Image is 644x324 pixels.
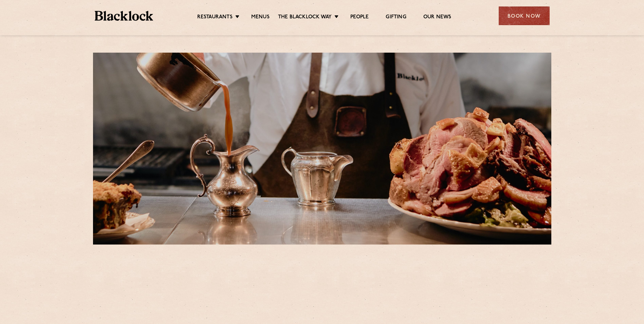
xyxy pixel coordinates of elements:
[95,11,153,21] img: BL_Textured_Logo-footer-cropped.svg
[197,14,233,21] a: Restaurants
[251,14,270,21] a: Menus
[423,14,452,21] a: Our News
[499,6,550,25] div: Book Now
[386,14,406,21] a: Gifting
[350,14,369,21] a: People
[278,14,332,21] a: The Blacklock Way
